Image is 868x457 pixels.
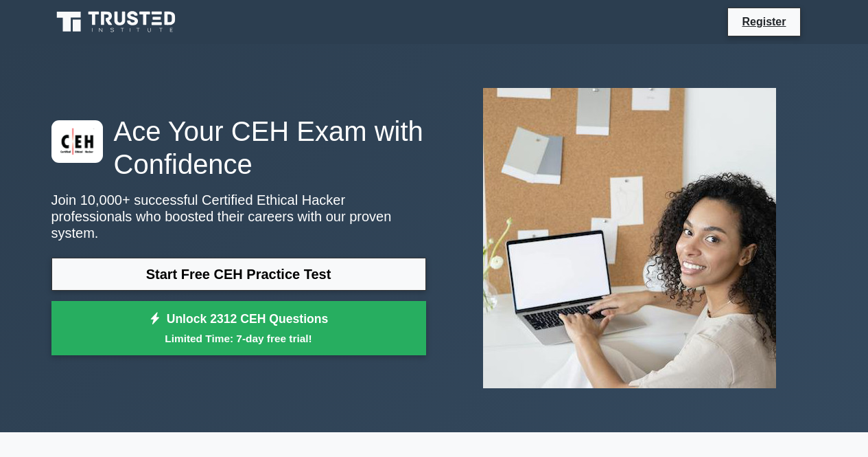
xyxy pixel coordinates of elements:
[69,331,409,346] small: Limited Time: 7-day free trial!
[51,115,426,181] h1: Ace Your CEH Exam with Confidence
[51,258,426,291] a: Start Free CEH Practice Test
[51,192,426,241] p: Join 10,000+ successful Certified Ethical Hacker professionals who boosted their careers with our...
[734,13,794,30] a: Register
[51,301,426,356] a: Unlock 2312 CEH QuestionsLimited Time: 7-day free trial!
